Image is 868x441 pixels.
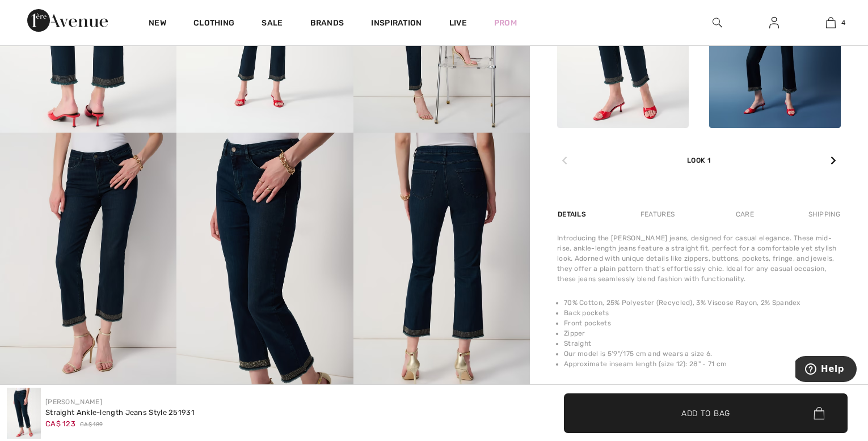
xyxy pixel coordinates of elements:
[557,204,589,224] div: Details
[814,407,824,419] img: Bag.svg
[726,204,764,224] div: Care
[557,128,841,166] div: Look 1
[193,18,234,30] a: Clothing
[7,388,41,439] img: Straight Ankle-Length Jeans Style 251931
[769,16,779,29] img: My Info
[262,18,283,30] a: Sale
[826,16,836,29] img: My Bag
[564,328,841,338] li: Zipper
[841,18,845,28] span: 4
[795,356,857,384] iframe: Opens a widget where you can find more information
[80,421,103,429] span: CA$ 189
[149,18,166,30] a: New
[631,204,684,224] div: Features
[564,359,841,369] li: Approximate inseam length (size 12): 28" - 71 cm
[803,16,858,29] a: 4
[449,17,467,29] a: Live
[806,204,841,224] div: Shipping
[45,419,75,428] span: CA$ 123
[27,9,108,32] img: 1ère Avenue
[557,233,841,284] div: Introducing the [PERSON_NAME] jeans, designed for casual elegance. These mid-rise, ankle-length j...
[564,349,841,359] li: Our model is 5'9"/175 cm and wears a size 6.
[713,16,722,29] img: search the website
[564,298,841,308] li: 70% Cotton, 25% Polyester (Recycled), 3% Viscose Rayon, 2% Spandex
[494,17,517,29] a: Prom
[760,16,788,30] a: Sign In
[371,18,422,30] span: Inspiration
[310,18,344,30] a: Brands
[45,407,195,418] div: Straight Ankle-length Jeans Style 251931
[564,308,841,318] li: Back pockets
[45,398,102,406] a: [PERSON_NAME]
[176,133,353,397] img: Straight Ankle-Length Jeans Style 251931. 7
[681,407,730,419] span: Add to Bag
[353,133,530,397] img: Straight Ankle-Length Jeans Style 251931. 8
[564,393,848,433] button: Add to Bag
[564,318,841,328] li: Front pockets
[564,338,841,349] li: Straight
